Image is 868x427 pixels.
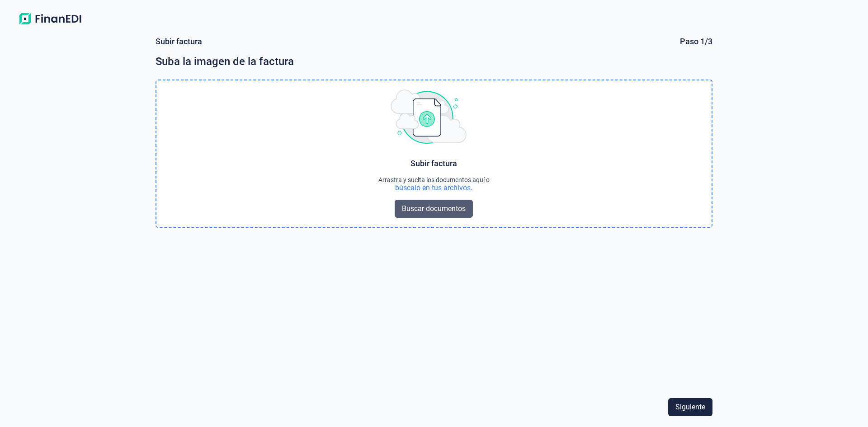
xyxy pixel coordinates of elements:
span: Buscar documentos [402,203,466,214]
div: Arrastra y suelta los documentos aquí o [378,176,490,183]
div: búscalo en tus archivos. [378,183,490,192]
button: Buscar documentos [395,200,473,218]
img: Logo de aplicación [14,11,86,27]
button: Siguiente [668,398,712,416]
div: Suba la imagen de la factura [156,54,712,69]
span: Siguiente [675,402,705,413]
div: Subir factura [156,36,202,47]
img: upload img [391,89,467,144]
div: Subir factura [410,158,457,169]
div: Paso 1/3 [680,36,712,47]
div: búscalo en tus archivos. [395,183,472,192]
